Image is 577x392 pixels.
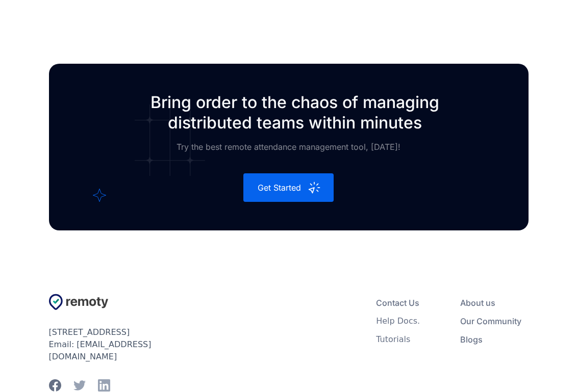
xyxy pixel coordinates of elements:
[460,330,483,349] a: Blogs
[376,330,410,349] a: Tutorials
[376,316,420,326] div: Help Docs.
[376,298,419,308] div: Contact Us
[49,294,212,310] a: Untitled UI logotextLogo
[376,312,420,330] a: Help Docs.
[376,334,410,345] div: Tutorials
[460,334,483,345] div: Blogs
[460,294,495,312] a: About us
[460,312,521,330] a: Our Community
[177,141,400,153] div: Try the best remote attendance management tool, [DATE]!
[49,294,109,310] img: Untitled UI logotext
[460,298,495,308] div: About us
[243,173,334,202] a: Get Started
[460,316,521,326] div: Our Community
[376,294,419,312] a: Contact Us
[49,326,212,363] div: [STREET_ADDRESS] Email: [EMAIL_ADDRESS][DOMAIN_NAME]
[254,181,307,194] div: Get Started
[542,357,567,382] iframe: PLUG_LAUNCHER_SDK
[147,92,443,133] h1: Bring order to the chaos of managing distributed teams within minutes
